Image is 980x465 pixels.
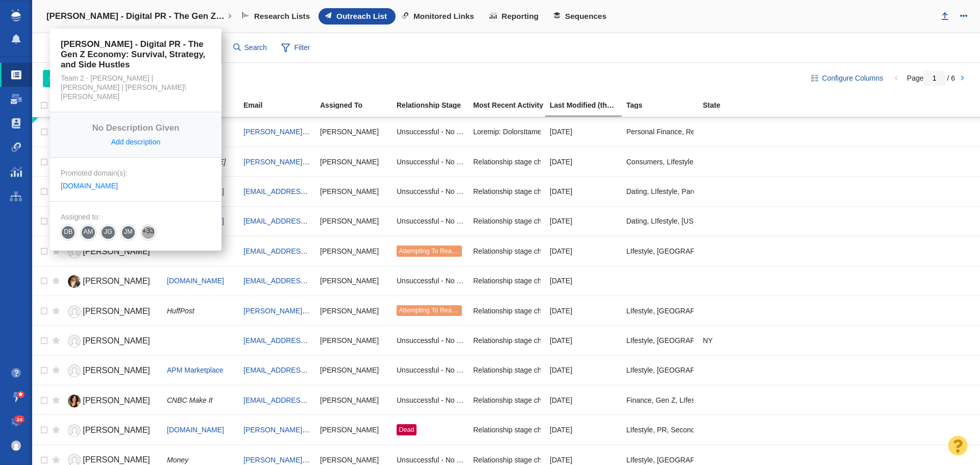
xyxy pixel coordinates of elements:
[550,329,617,351] div: [DATE]
[473,396,607,405] span: Relationship stage changed to: Scheduled
[243,277,364,285] a: [EMAIL_ADDRESS][DOMAIN_NAME]
[392,177,469,206] td: Unsuccessful - No Reply
[77,223,100,242] span: AM
[320,240,387,262] div: [PERSON_NAME]
[550,359,617,381] div: [DATE]
[320,151,387,173] div: [PERSON_NAME]
[550,121,617,143] div: [DATE]
[907,74,955,82] span: Page / 6
[626,247,731,256] span: LIfestyle, PR
[626,157,817,166] span: Consumers, LIfestyle, PR, Travel, travel
[397,187,464,196] span: Unsuccessful - No Reply
[320,270,387,292] div: [PERSON_NAME]
[626,127,721,136] span: Personal Finance, Retirement
[14,415,25,423] span: 24
[502,12,539,21] span: Reporting
[57,223,79,242] span: DB
[243,187,364,195] a: [EMAIL_ADDRESS][DOMAIN_NAME]
[320,419,387,440] div: [PERSON_NAME]
[397,157,464,166] span: Unsuccessful - No Reply
[550,210,617,232] div: [DATE]
[550,102,625,110] a: Last Modified (this project)
[550,102,625,109] div: Date the Contact information in this project was last edited
[483,8,547,25] a: Reporting
[167,277,224,285] a: [DOMAIN_NAME]
[65,362,158,380] a: [PERSON_NAME]
[83,247,150,256] span: [PERSON_NAME]
[43,70,110,87] button: Add People
[397,102,472,109] div: Relationship Stage
[550,180,617,202] div: [DATE]
[11,440,21,451] img: c9363fb76f5993e53bff3b340d5c230a
[46,11,225,21] h4: [PERSON_NAME] - Digital PR - The Gen Z Economy: Survival, Strategy, and Side Hustles
[167,366,223,374] span: APM Marketplace
[822,73,883,84] span: Configure Columns
[626,306,753,315] span: LIfestyle, PR, travel
[83,455,150,464] span: [PERSON_NAME]
[473,216,677,226] span: Relationship stage changed to: Attempting To Reach, 2 Attempts
[392,296,469,325] td: Attempting To Reach (1 try)
[626,425,728,434] span: LIfestyle, PR, Second Job Angle
[243,366,364,374] a: [EMAIL_ADDRESS][DOMAIN_NAME]
[392,266,469,296] td: Unsuccessful - No Reply
[392,146,469,176] td: Unsuccessful - No Reply
[83,426,150,434] span: [PERSON_NAME]
[703,102,778,109] div: State
[392,236,469,266] td: Attempting To Reach (2 tries)
[229,39,272,57] input: Search
[626,336,753,345] span: LIfestyle, PR, travel
[243,247,364,255] a: [EMAIL_ADDRESS][DOMAIN_NAME]
[243,102,319,110] a: Email
[61,212,211,222] div: Assigned to:
[97,223,118,242] span: JG
[626,187,836,196] span: Dating, LIfestyle, Parenting, PR, Travel, travel
[61,74,211,101] div: Team 2 - [PERSON_NAME] | [PERSON_NAME] | [PERSON_NAME]\[PERSON_NAME]
[626,102,702,109] div: Tags
[626,102,702,110] a: Tags
[141,225,156,240] span: +33
[550,270,617,292] div: [DATE]
[399,426,414,433] span: Dead
[111,138,161,146] a: Add description
[320,210,387,232] div: [PERSON_NAME]
[243,336,364,345] a: [EMAIL_ADDRESS][DOMAIN_NAME]
[320,102,396,109] div: Assigned To
[473,276,673,285] span: Relationship stage changed to: Attempting To Reach, 1 Attempt
[473,306,677,315] span: Relationship stage changed to: Attempting To Reach, 2 Attempts
[320,300,387,322] div: [PERSON_NAME]
[392,415,469,445] td: Dead
[276,38,316,58] span: Filter
[243,426,423,434] a: [PERSON_NAME][EMAIL_ADDRESS][DOMAIN_NAME]
[83,277,150,285] span: [PERSON_NAME]
[397,365,464,375] span: Unsuccessful - No Reply
[320,102,396,110] a: Assigned To
[320,121,387,143] div: [PERSON_NAME]
[397,336,464,345] span: Unsuccessful - No Reply
[396,8,483,25] a: Monitored Links
[473,102,549,109] div: Most Recent Activity
[235,8,318,25] a: Research Lists
[626,455,731,464] span: LIfestyle, PR
[397,102,472,110] a: Relationship Stage
[320,329,387,351] div: [PERSON_NAME]
[243,217,364,225] a: [EMAIL_ADDRESS][DOMAIN_NAME]
[243,158,541,166] a: [PERSON_NAME][EMAIL_ADDRESS][PERSON_NAME][PERSON_NAME][DOMAIN_NAME]
[83,307,150,315] span: [PERSON_NAME]
[399,307,477,314] span: Attempting To Reach (1 try)
[167,426,224,434] a: [DOMAIN_NAME]
[392,117,469,147] td: Unsuccessful - No Reply
[397,396,464,405] span: Unsuccessful - No Reply
[550,419,617,440] div: [DATE]
[83,366,150,375] span: [PERSON_NAME]
[65,303,158,321] a: [PERSON_NAME]
[320,389,387,411] div: [PERSON_NAME]
[473,455,677,464] span: Relationship stage changed to: Attempting To Reach, 2 Attempts
[473,247,677,256] span: Relationship stage changed to: Attempting To Reach, 2 Attempts
[65,243,158,261] a: [PERSON_NAME]
[243,396,364,404] a: [EMAIL_ADDRESS][DOMAIN_NAME]
[397,127,464,136] span: Unsuccessful - No Reply
[320,180,387,202] div: [PERSON_NAME]
[254,12,310,21] span: Research Lists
